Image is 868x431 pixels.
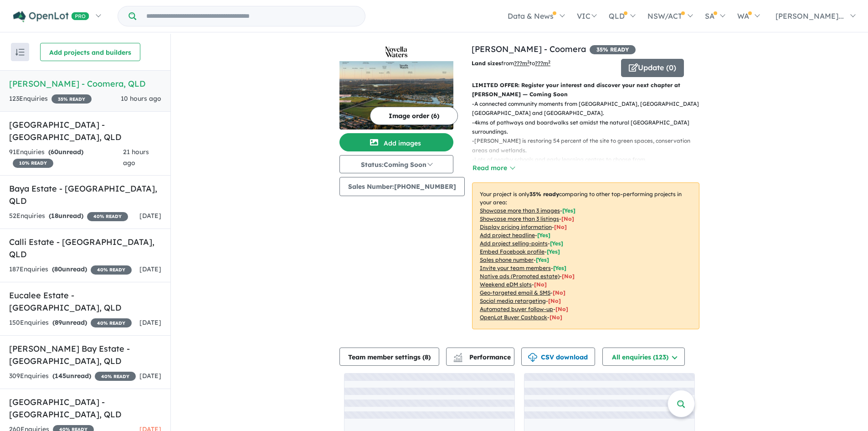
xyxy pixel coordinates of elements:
u: Social media retargeting [480,297,546,304]
span: [ Yes ] [536,256,549,263]
input: Try estate name, suburb, builder or developer [138,6,363,26]
a: [PERSON_NAME] - Coomera [472,44,586,54]
p: - [PERSON_NAME] is restoring 54 percent of the site to green spaces, conservation areas and wetla... [472,136,707,155]
span: [ Yes ] [562,207,575,214]
button: Status:Coming Soon [339,155,453,173]
u: Embed Facebook profile [480,248,544,255]
button: Image order (6) [370,107,458,125]
strong: ( unread) [48,148,83,156]
img: sort.svg [15,49,25,56]
button: Team member settings (8) [339,348,439,366]
u: Automated buyer follow-up [480,306,553,312]
div: 123 Enquir ies [9,93,92,104]
u: OpenLot Buyer Cashback [480,314,547,321]
span: [ Yes ] [537,232,550,239]
a: Novella Waters - Coomera LogoNovella Waters - Coomera [339,43,453,130]
p: from [472,59,614,68]
span: [No] [553,289,565,296]
img: download icon [528,353,537,362]
div: 52 Enquir ies [9,211,128,222]
strong: ( unread) [52,265,87,273]
span: [DATE] [139,265,161,273]
u: Weekend eDM slots [480,281,532,288]
u: Display pricing information [480,223,552,230]
span: [No] [550,314,562,321]
h5: [PERSON_NAME] - Coomera , QLD [9,78,161,90]
img: line-chart.svg [454,353,462,358]
b: 35 % ready [529,191,559,197]
span: 18 [51,212,58,220]
span: 10 hours ago [121,94,161,103]
h5: Calli Estate - [GEOGRAPHIC_DATA] , QLD [9,236,161,260]
span: 40 % READY [91,318,132,327]
b: Land sizes [472,60,501,67]
button: Performance [446,348,514,366]
span: [No] [562,273,575,280]
span: [ No ] [561,215,574,222]
p: Your project is only comparing to other top-performing projects in your area: - - - - - - - - - -... [472,182,699,329]
div: 187 Enquir ies [9,264,132,275]
img: Openlot PRO Logo White [13,11,89,22]
span: [PERSON_NAME]... [776,11,844,21]
span: 35 % READY [51,94,92,104]
p: LIMITED OFFER: Register your interest and discover your next chapter at [PERSON_NAME] — Coming Soon [472,81,699,99]
p: - Lots of nearby schools and early learning centres to choose from. [472,155,707,164]
h5: [GEOGRAPHIC_DATA] - [GEOGRAPHIC_DATA] , QLD [9,119,161,143]
h5: [GEOGRAPHIC_DATA] - [GEOGRAPHIC_DATA] , QLD [9,396,161,421]
img: bar-chart.svg [453,356,462,362]
span: [ Yes ] [547,248,560,255]
button: CSV download [521,348,595,366]
p: - 4kms of pathways and boardwalks set amidst the natural [GEOGRAPHIC_DATA] surroundings. [472,118,707,137]
span: 8 [425,353,428,361]
img: Novella Waters - Coomera Logo [343,47,450,57]
button: Add projects and builders [40,43,140,61]
strong: ( unread) [52,372,91,380]
u: Sales phone number [480,256,534,263]
span: [DATE] [139,318,161,327]
h5: Eucalee Estate - [GEOGRAPHIC_DATA] , QLD [9,289,161,314]
span: [ Yes ] [550,240,563,247]
button: Update (0) [621,59,684,77]
img: Novella Waters - Coomera [339,61,453,130]
span: 40 % READY [91,265,132,275]
u: Native ads (Promoted estate) [480,273,560,280]
span: [No] [534,281,547,288]
strong: ( unread) [49,212,83,220]
span: [ No ] [554,223,567,230]
span: 35 % READY [590,45,636,54]
sup: 2 [548,59,550,64]
div: 91 Enquir ies [9,147,123,169]
h5: Baya Estate - [GEOGRAPHIC_DATA] , QLD [9,182,161,207]
u: ???m [535,60,550,67]
span: 40 % READY [95,372,136,381]
button: Read more [472,163,515,173]
span: to [529,60,550,67]
span: [No] [555,306,568,312]
u: Showcase more than 3 listings [480,215,559,222]
button: Sales Number:[PHONE_NUMBER] [339,177,465,196]
span: 10 % READY [13,159,53,168]
span: Performance [455,353,511,361]
span: 60 [51,148,58,156]
span: 40 % READY [87,212,128,221]
div: 150 Enquir ies [9,317,132,328]
strong: ( unread) [52,318,87,327]
span: [DATE] [139,212,161,220]
u: ??? m [514,60,529,67]
sup: 2 [527,59,529,64]
button: Add images [339,133,453,151]
span: 21 hours ago [123,148,149,167]
u: Add project selling-points [480,240,548,247]
u: Invite your team members [480,265,551,271]
span: [No] [548,297,561,304]
span: 89 [55,318,62,327]
span: [ Yes ] [553,265,566,271]
button: All enquiries (123) [602,348,685,366]
u: Showcase more than 3 images [480,207,560,214]
span: 145 [55,372,66,380]
span: [DATE] [139,372,161,380]
u: Geo-targeted email & SMS [480,289,550,296]
h5: [PERSON_NAME] Bay Estate - [GEOGRAPHIC_DATA] , QLD [9,343,161,367]
span: 80 [54,265,62,273]
p: - A connected community moments from [GEOGRAPHIC_DATA], [GEOGRAPHIC_DATA], [GEOGRAPHIC_DATA] and ... [472,99,707,118]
